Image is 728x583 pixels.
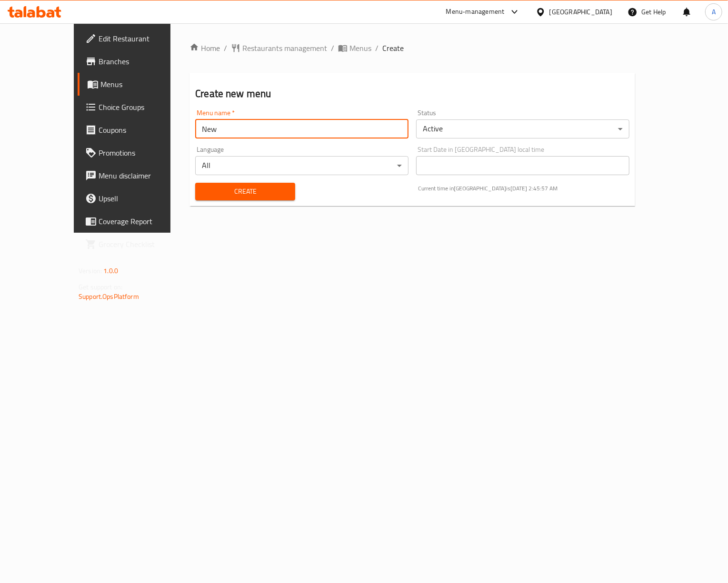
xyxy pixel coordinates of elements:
[103,265,118,277] span: 1.0.0
[79,265,102,277] span: Version:
[712,7,716,17] span: A
[78,187,195,210] a: Upsell
[349,42,371,54] span: Menus
[416,119,629,138] div: Active
[99,170,188,181] span: Menu disclaimer
[418,184,629,193] p: Current time in [GEOGRAPHIC_DATA] is [DATE] 2:45:57 AM
[99,101,188,113] span: Choice Groups
[99,238,188,250] span: Grocery Checklist
[203,186,288,198] span: Create
[79,281,122,293] span: Get support on:
[189,42,220,54] a: Home
[99,124,188,136] span: Coupons
[224,42,227,54] li: /
[99,56,188,67] span: Branches
[99,147,188,158] span: Promotions
[78,73,195,96] a: Menus
[549,7,612,17] div: [GEOGRAPHIC_DATA]
[195,183,295,200] button: Create
[100,79,188,90] span: Menus
[99,193,188,204] span: Upsell
[242,42,327,54] span: Restaurants management
[99,33,188,44] span: Edit Restaurant
[78,233,195,256] a: Grocery Checklist
[78,210,195,233] a: Coverage Report
[195,156,409,175] div: All
[78,50,195,73] a: Branches
[78,96,195,119] a: Choice Groups
[195,119,409,138] input: Please enter Menu name
[78,164,195,187] a: Menu disclaimer
[99,216,188,227] span: Coverage Report
[79,290,139,303] a: Support.OpsPlatform
[78,27,195,50] a: Edit Restaurant
[78,119,195,141] a: Coupons
[231,42,327,54] a: Restaurants management
[338,42,371,54] a: Menus
[331,42,334,54] li: /
[78,141,195,164] a: Promotions
[375,42,379,54] li: /
[189,42,635,54] nav: breadcrumb
[382,42,404,54] span: Create
[195,87,629,101] h2: Create new menu
[446,6,505,18] div: Menu-management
